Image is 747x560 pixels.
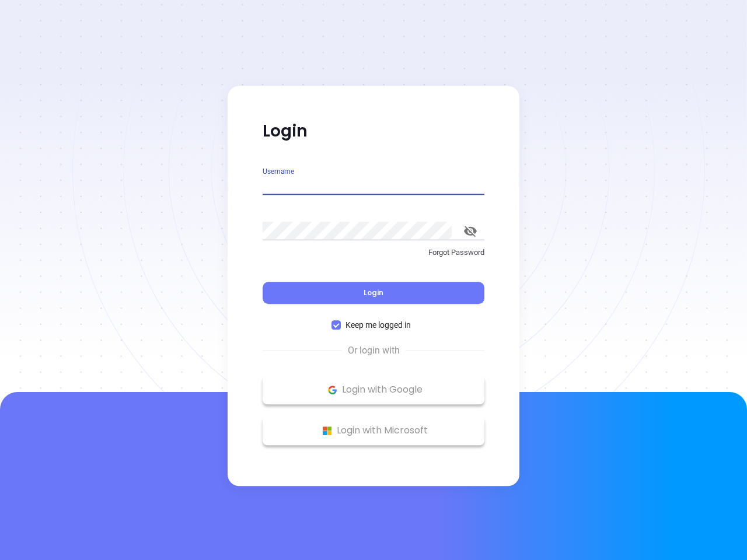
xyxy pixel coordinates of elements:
[325,383,340,397] img: Google Logo
[341,318,416,331] span: Keep me logged in
[268,422,479,439] p: Login with Microsoft
[268,381,479,398] p: Login with Google
[320,423,334,438] img: Microsoft Logo
[342,344,406,358] span: Or login with
[263,247,484,268] a: Forgot Password
[263,282,484,304] button: Login
[263,247,484,258] p: Forgot Password
[263,416,484,445] button: Microsoft Logo Login with Microsoft
[364,288,383,297] span: Login
[456,217,484,245] button: toggle password visibility
[263,121,484,142] p: Login
[263,375,484,404] button: Google Logo Login with Google
[263,168,294,175] label: Username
